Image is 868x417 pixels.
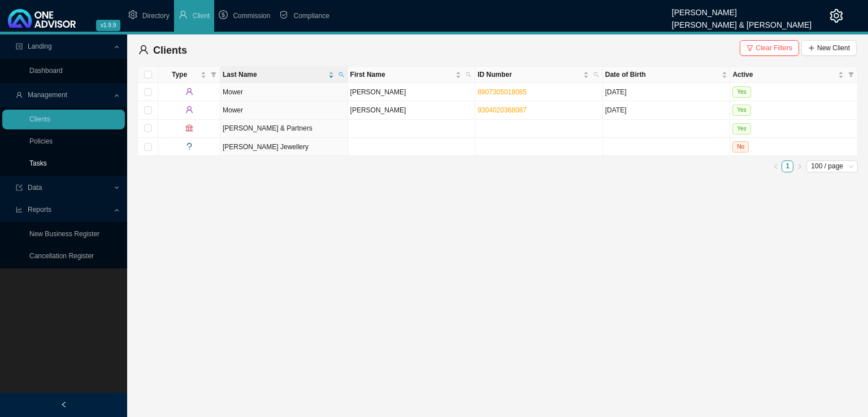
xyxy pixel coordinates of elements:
[185,124,193,132] span: bank
[732,105,750,116] span: Yes
[732,123,750,134] span: Yes
[185,142,193,150] span: question
[153,45,187,56] span: Clients
[756,42,792,54] span: Clear Filters
[348,101,476,119] td: [PERSON_NAME]
[348,67,476,83] th: First Name
[16,206,23,213] span: line-chart
[179,10,188,19] span: user
[478,69,581,80] span: ID Number
[293,12,329,20] span: Compliance
[732,69,836,80] span: Active
[730,67,858,83] th: Active
[797,164,802,170] span: right
[219,10,228,19] span: dollar
[793,160,805,172] button: right
[211,72,216,77] span: filter
[732,141,749,153] span: No
[160,69,198,80] span: Type
[209,67,219,82] span: filter
[732,86,750,98] span: Yes
[846,67,856,82] span: filter
[220,138,348,156] td: [PERSON_NAME] Jewellery
[128,10,137,19] span: setting
[806,160,858,172] div: Page Size
[591,67,601,82] span: search
[830,9,843,23] span: setting
[782,161,793,172] a: 1
[29,252,94,260] a: Cancellation Register
[338,72,344,77] span: search
[28,184,42,192] span: Data
[808,45,815,51] span: plus
[672,15,811,28] div: [PERSON_NAME] & [PERSON_NAME]
[603,67,731,83] th: Date of Birth
[782,160,793,172] li: 1
[185,106,193,114] span: user
[279,10,288,19] span: safety
[350,69,454,80] span: First Name
[770,160,782,172] li: Previous Page
[142,12,170,20] span: Directory
[16,43,23,50] span: profile
[223,69,326,80] span: Last Name
[28,91,67,99] span: Management
[478,106,527,114] a: 9304020368087
[466,72,471,77] span: search
[8,9,76,28] img: 2df55531c6924b55f21c4cf5d4484680-logo-light.svg
[817,42,850,54] span: New Client
[672,3,811,15] div: [PERSON_NAME]
[220,101,348,119] td: Mower
[603,83,731,101] td: [DATE]
[740,40,799,56] button: Clear Filters
[158,67,220,83] th: Type
[220,120,348,138] td: [PERSON_NAME] & Partners
[138,45,149,55] span: user
[848,72,854,77] span: filter
[16,92,23,98] span: user
[593,72,599,77] span: search
[220,83,348,101] td: Mower
[605,69,720,80] span: Date of Birth
[28,42,52,50] span: Landing
[28,206,51,214] span: Reports
[603,101,731,119] td: [DATE]
[478,88,527,96] a: 8907305018085
[60,401,67,408] span: left
[801,40,857,56] button: New Client
[29,137,53,145] a: Policies
[193,12,210,20] span: Client
[336,67,346,82] span: search
[773,164,779,170] span: left
[185,88,193,95] span: user
[16,184,23,191] span: import
[811,161,853,172] span: 100 / page
[233,12,270,20] span: Commission
[463,67,474,82] span: search
[747,45,753,51] span: filter
[29,115,50,123] a: Clients
[29,230,99,238] a: New Business Register
[29,67,63,75] a: Dashboard
[348,83,476,101] td: [PERSON_NAME]
[29,159,47,167] a: Tasks
[770,160,782,172] button: left
[96,20,120,31] span: v1.9.9
[793,160,805,172] li: Next Page
[475,67,603,83] th: ID Number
